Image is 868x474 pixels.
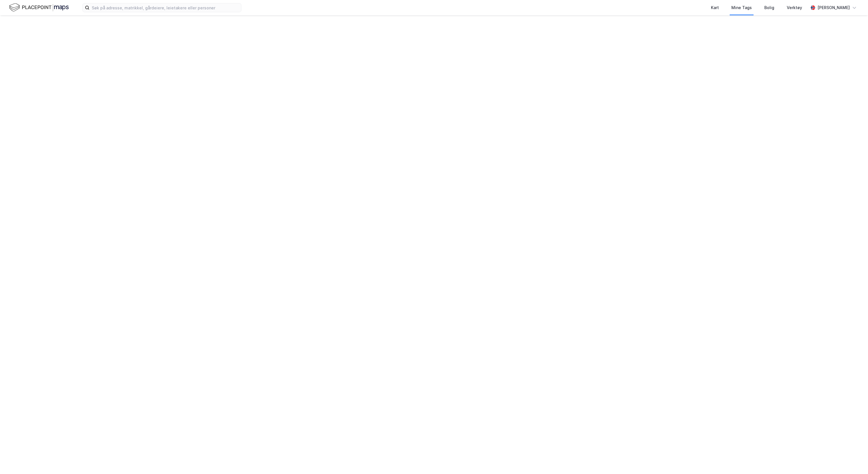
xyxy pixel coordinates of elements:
input: Søk på adresse, matrikkel, gårdeiere, leietakere eller personer [89,3,241,12]
div: Mine Tags [731,4,752,11]
div: Bolig [764,4,774,11]
img: logo.f888ab2527a4732fd821a326f86c7f29.svg [9,3,69,13]
div: Verktøy [787,4,802,11]
div: Kart [711,4,719,11]
div: [PERSON_NAME] [817,4,850,11]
